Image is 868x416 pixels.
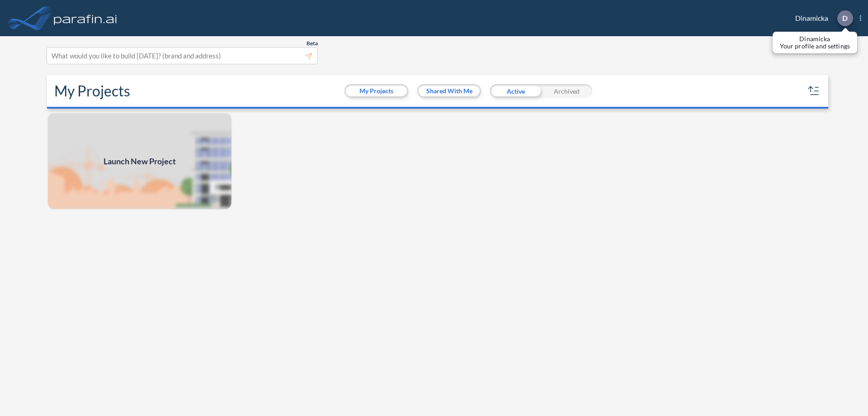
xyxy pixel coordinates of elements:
[346,86,407,96] button: My Projects
[807,84,821,98] button: sort
[47,112,232,210] a: Launch New Project
[842,14,848,22] p: D
[490,84,541,98] div: Active
[52,9,119,27] img: logo
[307,40,318,47] span: Beta
[104,155,176,167] span: Launch New Project
[54,82,130,100] h2: My Projects
[541,84,592,98] div: Archived
[47,112,232,210] img: add
[780,43,850,50] p: Your profile and settings
[419,86,480,96] button: Shared With Me
[780,35,850,43] p: Dinamicka
[782,10,861,26] div: Dinamicka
